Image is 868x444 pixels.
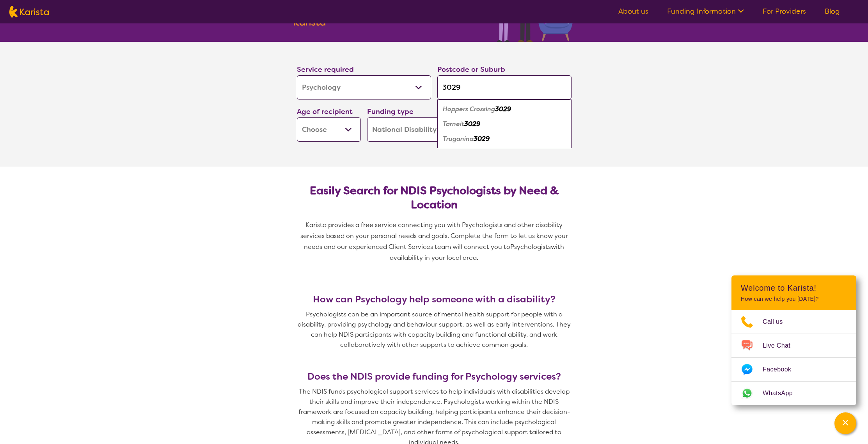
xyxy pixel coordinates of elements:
[618,7,648,16] a: About us
[294,309,575,350] p: Psychologists can be an important source of mental health support for people with a disability, p...
[464,120,480,128] em: 3029
[443,120,464,128] em: Tarneit
[667,7,744,16] a: Funding Information
[441,102,568,117] div: Hoppers Crossing 3029
[731,275,856,405] div: Channel Menu
[763,7,806,16] a: For Providers
[437,65,505,74] label: Postcode or Suburb
[443,135,474,143] em: Truganina
[763,387,802,399] span: WhatsApp
[443,105,495,113] em: Hoppers Crossing
[474,135,490,143] em: 3029
[495,105,511,113] em: 3029
[825,7,840,16] a: Blog
[763,316,792,328] span: Call us
[763,364,801,375] span: Facebook
[441,117,568,131] div: Tarneit 3029
[297,107,353,116] label: Age of recipient
[510,243,551,251] span: Psychologists
[367,107,414,116] label: Funding type
[294,371,575,382] h3: Does the NDIS provide funding for Psychology services?
[437,75,572,99] input: Type
[9,6,49,18] img: Karista logo
[741,296,847,302] p: How can we help you [DATE]?
[294,294,575,305] h3: How can Psychology help someone with a disability?
[300,221,570,251] span: Karista provides a free service connecting you with Psychologists and other disability services b...
[297,65,354,74] label: Service required
[303,184,565,212] h2: Easily Search for NDIS Psychologists by Need & Location
[731,382,856,405] a: Web link opens in a new tab.
[731,310,856,405] ul: Choose channel
[741,283,847,293] h2: Welcome to Karista!
[834,412,856,434] button: Channel Menu
[763,340,800,352] span: Live Chat
[441,131,568,146] div: Truganina 3029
